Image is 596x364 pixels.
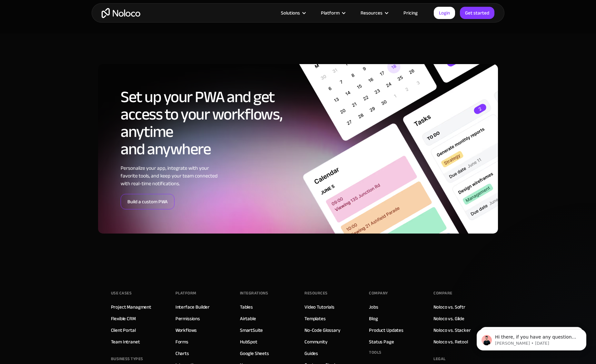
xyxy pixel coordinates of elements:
a: Pricing [395,9,426,17]
div: Tools [369,348,382,357]
a: Get started [460,7,494,19]
a: Product Updates [369,326,403,334]
iframe: Intercom notifications message [467,316,596,361]
div: Company [369,288,388,298]
a: Video Tutorials [304,303,334,311]
a: Jobs [369,303,378,311]
a: SmartSuite [240,326,263,334]
h2: Set up your PWA and get access to your workflows, anytime and anywhere [121,88,283,158]
a: Google Sheets [240,349,269,358]
div: Platform [313,9,353,17]
a: Noloco vs. Retool [433,338,468,346]
div: Use Cases [111,288,132,298]
a: home [102,8,140,18]
a: Forms [175,338,188,346]
div: Platform [175,288,196,298]
a: Community [304,338,328,346]
div: Platform [321,9,340,17]
a: Airtable [240,314,256,323]
a: Client Portal [111,326,136,334]
a: Login [434,7,455,19]
a: Blog [369,314,378,323]
div: Personalize your app, integrate with your favorite tools, and keep your team connected with real-... [121,164,283,187]
a: Noloco vs. Glide [433,314,464,323]
a: Noloco vs. Stacker [433,326,471,334]
a: Templates [304,314,326,323]
div: Resources [361,9,382,17]
a: Guides [304,349,318,358]
div: Compare [433,288,452,298]
a: Permissions [175,314,200,323]
a: Charts [175,349,189,358]
a: HubSpot [240,338,257,346]
div: INTEGRATIONS [240,288,268,298]
a: No-Code Glossary [304,326,341,334]
div: Resources [353,9,395,17]
a: Noloco vs. Softr [433,303,465,311]
a: Status Page [369,338,394,346]
div: Solutions [273,9,313,17]
div: Legal [433,354,446,364]
a: Workflows [175,326,197,334]
div: Resources [304,288,328,298]
a: Interface Builder [175,303,210,311]
div: BUSINESS TYPES [111,354,143,364]
div: Solutions [281,9,300,17]
a: Team Intranet [111,338,140,346]
a: Tables [240,303,253,311]
a: Build a custom PWA [121,194,174,209]
a: Flexible CRM [111,314,136,323]
a: Project Managment [111,303,151,311]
